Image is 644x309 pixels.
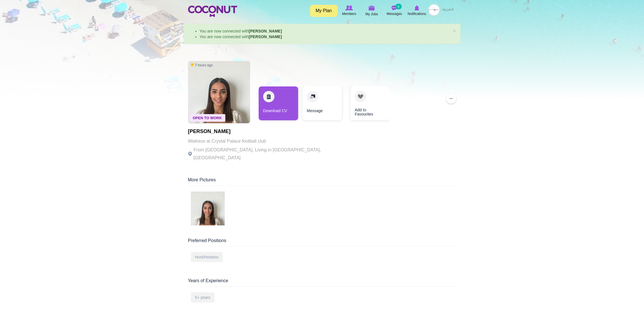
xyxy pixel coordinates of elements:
[408,11,426,17] span: Notifications
[188,146,343,162] p: From [GEOGRAPHIC_DATA], Living in [GEOGRAPHIC_DATA], [GEOGRAPHIC_DATA]
[338,4,361,17] a: Browse Members Members
[200,28,450,34] li: You are now connected with
[191,252,223,262] div: Host/Hostess
[453,28,456,34] a: ×
[406,4,428,17] a: Notifications Notifications
[342,11,356,17] span: Members
[361,4,383,18] a: My Jobs My Jobs
[188,238,456,247] div: Preferred Positions
[259,86,298,120] a: Download CV
[387,11,402,17] span: Messages
[392,5,397,10] img: Messages
[259,86,298,123] div: 1 / 3
[345,5,353,10] img: Browse Members
[383,4,406,17] a: Messages Messages 6
[188,278,456,287] div: Years of Experience
[191,292,215,303] div: 5+ years
[188,129,343,134] h1: [PERSON_NAME]
[365,11,378,17] span: My Jobs
[350,86,390,120] a: Add to Favourites
[188,137,343,145] p: Waitress at Crystal Palace football club
[191,63,213,68] span: 7 hours ago
[249,29,282,33] a: [PERSON_NAME]
[302,86,342,123] div: 2 / 3
[200,34,450,40] li: You are now connected with
[369,5,375,10] img: My Jobs
[249,34,282,39] a: [PERSON_NAME]
[188,177,456,186] div: More Pictures
[189,114,225,122] span: Open To Work
[310,5,338,17] a: My Plan
[440,4,456,16] a: العربية
[395,4,401,9] small: 6
[414,5,419,10] img: Notifications
[346,86,386,123] div: 3 / 3
[188,6,237,17] img: Home
[302,86,342,120] a: Message
[446,93,456,104] button: ...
